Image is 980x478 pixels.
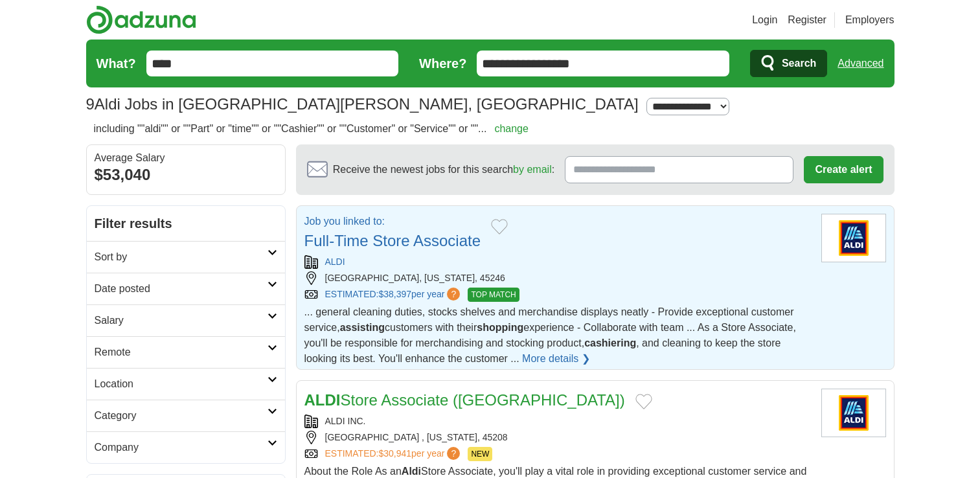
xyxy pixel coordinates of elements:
[86,93,95,116] span: 9
[419,54,466,73] label: Where?
[325,288,463,302] a: ESTIMATED:$38,397per year?
[86,95,639,113] h1: Aldi Jobs in [GEOGRAPHIC_DATA][PERSON_NAME], [GEOGRAPHIC_DATA]
[325,416,366,426] a: ALDI INC.
[87,206,285,241] h2: Filter results
[95,163,277,187] div: $53,040
[87,304,285,336] a: Salary
[304,431,811,444] div: [GEOGRAPHIC_DATA] , [US_STATE], 45208
[522,351,590,367] a: More details ❯
[87,400,285,431] a: Category
[95,249,268,265] h2: Sort by
[477,322,523,333] strong: shopping
[750,50,827,77] button: Search
[378,448,411,459] span: $30,941
[304,271,811,285] div: [GEOGRAPHIC_DATA], [US_STATE], 45246
[95,440,268,455] h2: Company
[513,164,552,175] a: by email
[752,12,777,28] a: Login
[788,12,826,28] a: Register
[821,389,886,437] img: ALDI logo
[378,289,411,299] span: $38,397
[304,391,625,409] a: ALDIStore Associate ([GEOGRAPHIC_DATA])
[86,5,196,34] img: Adzuna logo
[491,219,508,234] button: Add to favorite jobs
[304,232,481,249] a: Full-Time Store Associate
[304,391,341,409] strong: ALDI
[325,447,463,461] a: ESTIMATED:$30,941per year?
[87,336,285,368] a: Remote
[468,288,519,302] span: TOP MATCH
[95,313,268,328] h2: Salary
[447,447,460,460] span: ?
[94,121,529,137] h2: including ""aldi"" or ""Part" or "time"" or ""Cashier"" or ""Customer" or "Service"" or ""...
[782,51,816,76] span: Search
[325,256,345,267] a: ALDI
[87,368,285,400] a: Location
[87,273,285,304] a: Date posted
[304,214,481,229] p: Job you linked to:
[87,431,285,463] a: Company
[95,345,268,360] h2: Remote
[845,12,895,28] a: Employers
[333,162,554,177] span: Receive the newest jobs for this search :
[468,447,492,461] span: NEW
[95,153,277,163] div: Average Salary
[494,123,529,134] a: change
[804,156,883,183] button: Create alert
[635,394,652,409] button: Add to favorite jobs
[87,241,285,273] a: Sort by
[402,466,421,477] strong: Aldi
[95,281,268,297] h2: Date posted
[304,306,796,364] span: ... general cleaning duties, stocks shelves and merchandise displays neatly - Provide exceptional...
[95,376,268,392] h2: Location
[584,337,636,348] strong: cashiering
[447,288,460,301] span: ?
[821,214,886,262] img: ALDI logo
[340,322,385,333] strong: assisting
[97,54,136,73] label: What?
[95,408,268,424] h2: Category
[838,51,883,76] a: Advanced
